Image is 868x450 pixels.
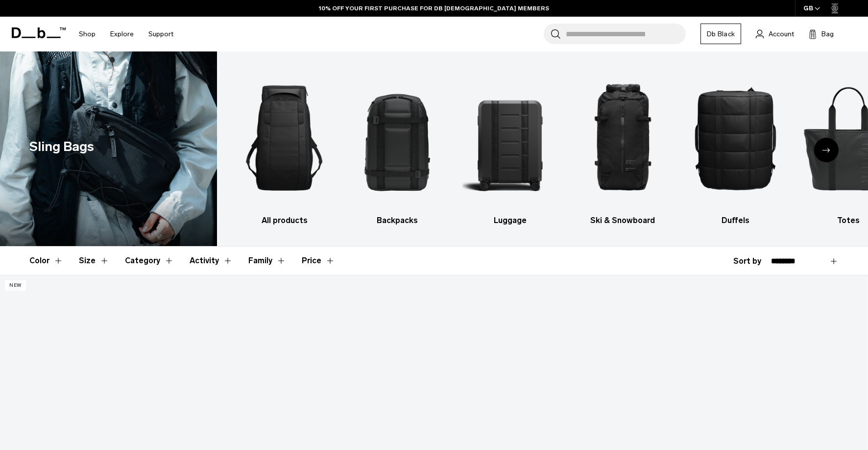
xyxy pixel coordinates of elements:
[125,247,174,275] button: Toggle Filter
[237,66,332,226] li: 1 / 10
[349,66,445,226] li: 2 / 10
[319,4,549,13] a: 10% OFF YOUR FIRST PURCHASE FOR DB [DEMOGRAPHIC_DATA] MEMBERS
[302,247,335,275] button: Toggle Price
[190,247,233,275] button: Toggle Filter
[575,66,671,210] img: Db
[756,28,794,40] a: Account
[237,66,332,226] a: Db All products
[79,17,96,51] a: Shop
[72,17,181,51] nav: Main Navigation
[237,215,332,226] h3: All products
[821,29,834,39] span: Bag
[575,66,671,226] li: 4 / 10
[700,24,741,44] a: Db Black
[462,66,558,226] a: Db Luggage
[688,66,783,210] img: Db
[148,17,173,51] a: Support
[5,280,26,291] p: New
[237,66,332,210] img: Db
[462,66,558,210] img: Db
[688,66,783,226] li: 5 / 10
[769,29,794,39] span: Account
[688,215,783,226] h3: Duffels
[575,66,671,226] a: Db Ski & Snowboard
[349,66,445,226] a: Db Backpacks
[349,215,445,226] h3: Backpacks
[814,138,839,162] div: Next slide
[248,247,286,275] button: Toggle Filter
[110,17,134,51] a: Explore
[688,66,783,226] a: Db Duffels
[462,66,558,226] li: 3 / 10
[809,28,834,40] button: Bag
[29,247,63,275] button: Toggle Filter
[575,215,671,226] h3: Ski & Snowboard
[349,66,445,210] img: Db
[462,215,558,226] h3: Luggage
[79,247,109,275] button: Toggle Filter
[29,137,94,157] h1: Sling Bags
